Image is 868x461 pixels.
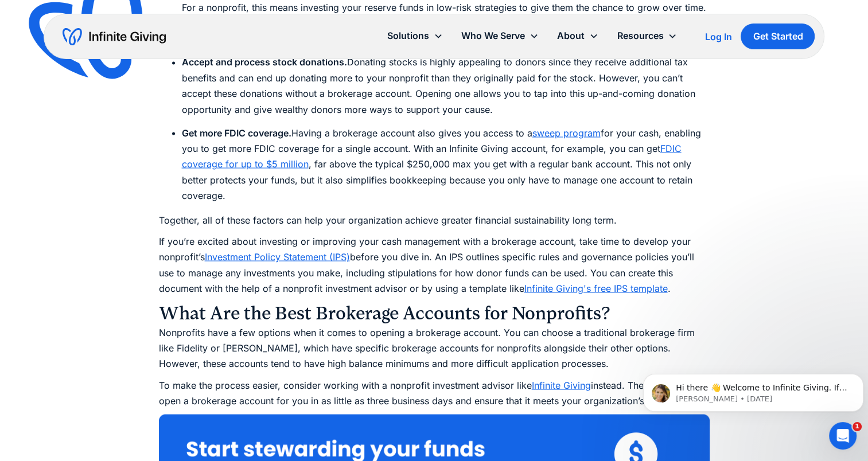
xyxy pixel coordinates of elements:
li: Donating stocks is highly appealing to donors since they receive additional tax benefits and can ... [182,54,710,117]
div: About [548,24,608,48]
a: Infinite Giving [532,379,591,390]
div: Log In [704,32,731,41]
strong: Accept and process stock donations. [182,56,347,68]
a: sweep program [532,127,601,138]
div: Who We Serve [461,28,525,44]
a: Get Started [741,24,815,49]
strong: Get more FDIC coverage. [182,127,291,138]
iframe: Intercom notifications message [639,350,868,430]
p: Together, all of these factors can help your organization achieve greater financial sustainabilit... [159,212,710,228]
span: 1 [853,422,862,431]
p: Nonprofits have a few options when it comes to opening a brokerage account. You can choose a trad... [159,325,710,372]
div: Who We Serve [452,24,548,48]
p: To make the process easier, consider working with a nonprofit investment advisor like instead. Th... [159,377,710,408]
li: Having a brokerage account also gives you access to a for your cash, enabling you to get more FDI... [182,125,710,203]
div: Resources [617,28,663,44]
a: Infinite Giving's free IPS template [524,282,668,294]
a: Investment Policy Statement (IPS) [205,251,350,262]
a: Log In [704,30,731,44]
div: Solutions [387,28,429,44]
div: Resources [608,24,686,48]
h3: What Are the Best Brokerage Accounts for Nonprofits? [159,302,710,325]
p: If you’re excited about investing or improving your cash management with a brokerage account, tak... [159,233,710,296]
div: Solutions [378,24,452,48]
iframe: Intercom live chat [829,422,857,450]
div: About [557,28,585,44]
a: home [63,28,166,46]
